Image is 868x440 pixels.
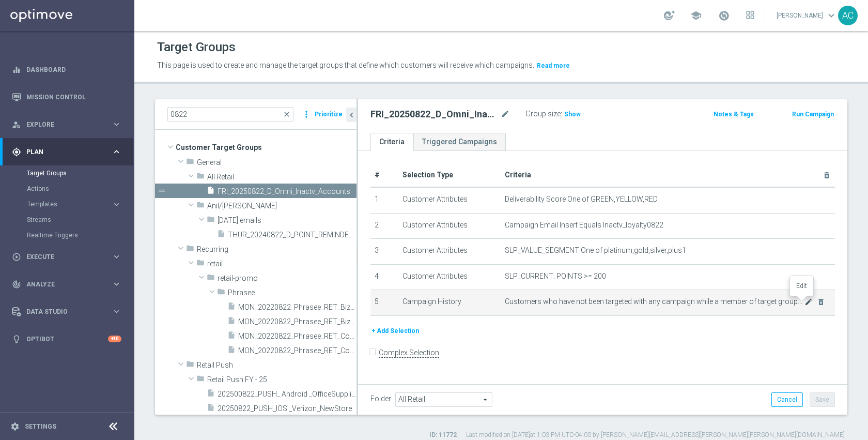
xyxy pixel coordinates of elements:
a: Dashboard [26,56,121,83]
span: 202500822_PUSH_ Android _OfficeSupplies_Verizon_NewStore [218,390,357,399]
button: chevron_left [346,108,357,122]
span: Criteria [505,171,531,179]
button: + Add Selection [370,325,420,337]
td: 3 [370,239,398,265]
i: keyboard_arrow_right [112,279,121,289]
td: 5 [370,290,398,316]
span: Analyze [26,281,112,287]
span: retail-promo [218,274,357,283]
i: insert_drive_file [227,316,236,328]
span: Show [564,111,581,118]
i: keyboard_arrow_right [112,252,121,262]
i: insert_drive_file [207,389,215,401]
a: Optibot [26,325,108,353]
span: MON_20220822_Phrasee_RET_Cons_2 [238,346,357,355]
span: Retail Push [197,361,357,370]
span: MON_20220822_Phrasee_RET_Biz_2 [238,317,357,326]
span: Anil/Tyler [207,202,357,210]
span: Data Studio [26,309,112,315]
a: Target Groups [27,169,107,177]
i: person_search [12,120,21,129]
div: Optibot [12,325,121,353]
div: Target Groups [27,165,133,181]
td: Customer Attributes [398,239,501,265]
label: Group size [525,110,561,118]
div: track_changes Analyze keyboard_arrow_right [11,280,122,289]
div: lightbulb Optibot +10 [11,335,122,343]
button: equalizer Dashboard [11,66,122,74]
span: Execute [26,254,112,260]
td: Customer Attributes [398,213,501,239]
button: play_circle_outline Execute keyboard_arrow_right [11,253,122,261]
a: [PERSON_NAME]keyboard_arrow_down [776,8,838,23]
a: Triggered Campaigns [413,133,506,151]
label: Folder [370,395,391,403]
button: person_search Explore keyboard_arrow_right [11,120,122,129]
div: Actions [27,181,133,196]
span: 20250822_PUSH_IOS _Verizon_NewStore [218,404,357,413]
td: 4 [370,264,398,290]
span: MON_20220822_Phrasee_RET_Cons_1 [238,332,357,341]
i: keyboard_arrow_right [112,147,121,157]
i: lightbulb [12,335,21,344]
button: Data Studio keyboard_arrow_right [11,308,122,316]
td: 1 [370,187,398,213]
i: delete_forever [823,171,831,179]
td: Campaign History [398,290,501,316]
button: Cancel [771,392,803,407]
a: Streams [27,216,107,224]
th: # [370,163,398,187]
div: Realtime Triggers [27,227,133,243]
span: retail [207,260,357,268]
i: chevron_left [347,110,357,120]
i: track_changes [12,280,21,289]
span: Customer Target Groups [176,140,357,155]
i: delete_forever [817,298,825,306]
button: Read more [536,60,571,71]
i: settings [10,422,20,431]
span: THUR_20240822_D_POINT_REMINDER_PLAT_GOLD [228,231,357,239]
span: Explore [26,122,112,128]
div: AC [838,6,858,25]
span: Plan [26,149,112,155]
div: Plan [12,147,112,157]
i: folder [207,273,215,285]
i: folder [217,287,225,299]
span: General [197,158,357,167]
i: folder [186,360,194,372]
div: Mission Control [12,83,121,111]
i: insert_drive_file [217,230,225,241]
div: Streams [27,212,133,227]
a: Settings [25,423,56,430]
span: Retail Push FY - 25 [207,375,357,384]
a: Realtime Triggers [27,231,107,239]
i: folder [196,259,205,270]
a: Mission Control [26,83,121,111]
h2: FRI_20250822_D_Omni_Inactv_Accounts [370,108,499,120]
i: insert_drive_file [227,345,236,357]
div: Dashboard [12,56,121,83]
h1: Target Groups [157,40,236,55]
i: insert_drive_file [207,403,215,415]
i: equalizer [12,65,21,74]
td: Customer Attributes [398,187,501,213]
i: keyboard_arrow_right [112,307,121,316]
i: insert_drive_file [207,186,215,198]
span: Deliverability Score One of GREEN,YELLOW,RED [505,195,658,204]
span: All Retail [207,173,357,181]
i: folder [196,374,205,386]
i: insert_drive_file [227,302,236,314]
label: : [561,110,562,118]
span: 5/16/2024 emails [218,216,357,225]
span: Recurring [197,245,357,254]
span: close [283,110,291,118]
i: folder [196,172,205,184]
i: insert_drive_file [227,331,236,343]
a: Actions [27,185,107,193]
i: play_circle_outline [12,252,21,262]
td: 2 [370,213,398,239]
i: mode_edit [804,298,813,306]
i: folder [186,157,194,169]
